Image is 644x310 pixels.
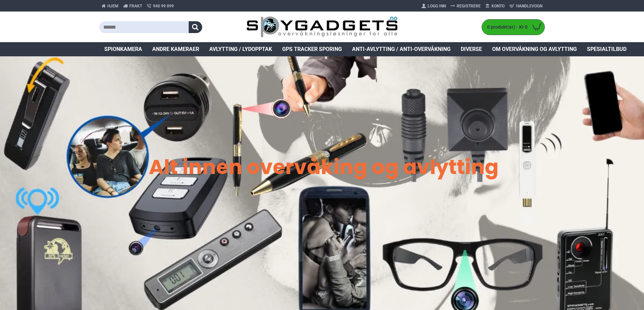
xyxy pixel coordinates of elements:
a: Diverse [456,42,487,56]
a: Anti-avlytting / Anti-overvåkning [347,42,456,56]
span: Handlevogn [516,3,542,9]
a: Spesialtilbud [582,42,632,56]
a: Konto [483,1,507,11]
span: Frakt [129,3,142,9]
span: GPS Tracker Sporing [282,45,342,53]
a: Handlevogn [507,1,545,11]
a: Andre kameraer [147,42,204,56]
span: Anti-avlytting / Anti-overvåkning [352,45,451,53]
span: Diverse [461,45,482,53]
span: Andre kameraer [152,45,199,53]
span: 940 99 099 [153,3,174,9]
span: Registrere [457,3,481,9]
span: 0 produkt(er) - Kr 0 [482,24,529,31]
a: Avlytting / Lydopptak [204,42,277,56]
a: Logg Inn [419,1,448,11]
span: Om overvåkning og avlytting [492,45,577,53]
a: Registrere [448,1,483,11]
span: Spesialtilbud [587,45,626,53]
a: Spionkamera [99,42,147,56]
a: 0 produkt(er) - Kr 0 [482,20,544,35]
span: Hjem [107,3,118,9]
a: Om overvåkning og avlytting [487,42,582,56]
span: Konto [491,3,505,9]
a: GPS Tracker Sporing [277,42,347,56]
img: SpyGadgets.no [246,16,398,38]
span: Logg Inn [428,3,446,9]
span: Avlytting / Lydopptak [209,45,272,53]
span: Spionkamera [104,45,142,53]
